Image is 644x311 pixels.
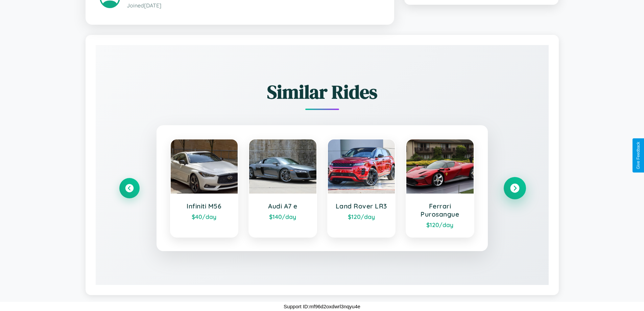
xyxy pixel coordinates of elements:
[256,202,310,210] h3: Audi A7 e
[248,139,317,238] a: Audi A7 e$140/day
[119,79,525,105] h2: Similar Rides
[413,202,467,218] h3: Ferrari Purosangue
[327,139,396,238] a: Land Rover LR3$120/day
[284,302,360,311] p: Support ID: mf96d2oxdwrl3nqyu4e
[406,139,474,238] a: Ferrari Purosangue$120/day
[177,202,231,210] h3: Infiniti M56
[335,202,388,210] h3: Land Rover LR3
[170,139,239,238] a: Infiniti M56$40/day
[127,1,380,10] p: Joined [DATE]
[177,213,231,220] div: $ 40 /day
[636,142,641,169] div: Give Feedback
[335,213,388,220] div: $ 120 /day
[256,213,310,220] div: $ 140 /day
[413,221,467,228] div: $ 120 /day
